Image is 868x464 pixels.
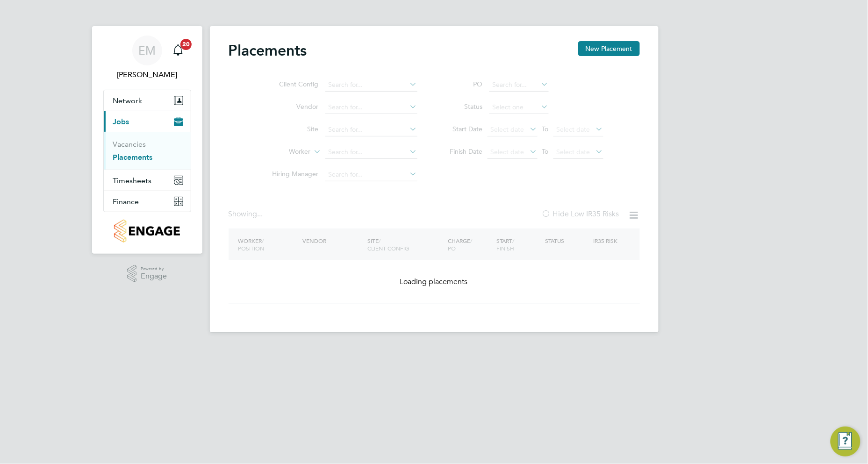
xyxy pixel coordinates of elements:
span: Powered by [141,265,167,273]
span: Ellie Moorcroft [103,69,191,80]
span: ... [258,209,263,219]
span: Timesheets [113,176,152,185]
a: Vacancies [113,140,146,149]
a: 20 [169,36,187,65]
a: Powered byEngage [127,265,167,283]
button: New Placement [578,41,640,56]
button: Engage Resource Center [831,427,861,457]
a: Go to home page [103,220,191,243]
span: 20 [180,39,192,50]
label: Hide Low IR35 Risks [542,209,619,219]
div: Jobs [104,132,191,170]
span: EM [138,44,156,57]
span: Engage [141,272,167,280]
span: Jobs [113,117,129,126]
button: Network [104,90,191,111]
span: Finance [113,197,139,206]
span: Network [113,96,143,105]
a: Placements [113,153,153,162]
h2: Placements [229,41,307,60]
button: Jobs [104,111,191,132]
button: Timesheets [104,170,191,191]
div: Showing [229,209,265,219]
button: Finance [104,191,191,212]
img: countryside-properties-logo-retina.png [114,220,180,243]
nav: Main navigation [92,26,202,254]
a: EM[PERSON_NAME] [103,36,191,80]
